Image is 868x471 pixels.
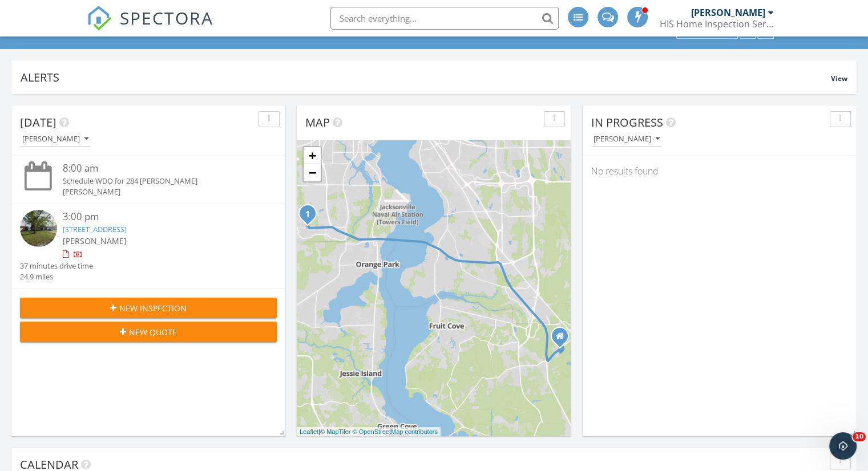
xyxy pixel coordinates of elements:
[591,132,662,147] button: [PERSON_NAME]
[20,298,277,318] button: New Inspection
[660,18,774,30] div: HIS Home Inspection Services
[20,322,277,342] button: New Quote
[583,156,857,186] div: No results found
[20,261,93,271] div: 37 minutes drive time
[829,432,857,460] iframe: Intercom live chat
[21,70,831,85] div: Alerts
[63,235,127,246] span: [PERSON_NAME]
[20,115,56,130] span: [DATE]
[300,428,318,435] a: Leaflet
[63,161,256,176] div: 8:00 am
[22,135,88,143] div: [PERSON_NAME]
[297,427,441,437] div: |
[20,210,57,247] img: streetview
[63,176,256,186] div: Schedule WDO for 284 [PERSON_NAME]
[353,428,438,435] a: © OpenStreetMap contributors
[129,326,177,338] span: New Quote
[330,7,559,30] input: Search everything...
[305,210,310,218] i: 1
[831,74,847,83] span: View
[63,210,256,224] div: 3:00 pm
[304,164,321,181] a: Zoom out
[63,186,256,197] div: [PERSON_NAME]
[20,210,277,283] a: 3:00 pm [STREET_ADDRESS] [PERSON_NAME] 37 minutes drive time 24.9 miles
[20,271,93,282] div: 24.9 miles
[87,6,112,31] img: The Best Home Inspection Software - Spectora
[591,115,663,130] span: In Progress
[304,147,321,164] a: Zoom in
[594,135,660,143] div: [PERSON_NAME]
[119,302,187,314] span: New Inspection
[320,428,351,435] a: © MapTiler
[87,15,213,39] a: SPECTORA
[853,432,866,441] span: 10
[120,6,213,30] span: SPECTORA
[691,7,765,18] div: [PERSON_NAME]
[560,336,567,343] div: 233 Tamar Court, Saint Augustine FL 32095
[63,224,127,234] a: [STREET_ADDRESS]
[305,115,330,130] span: Map
[308,213,314,220] div: 8164 Morristown Trail, Jacksonville, FL 32244
[20,132,91,147] button: [PERSON_NAME]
